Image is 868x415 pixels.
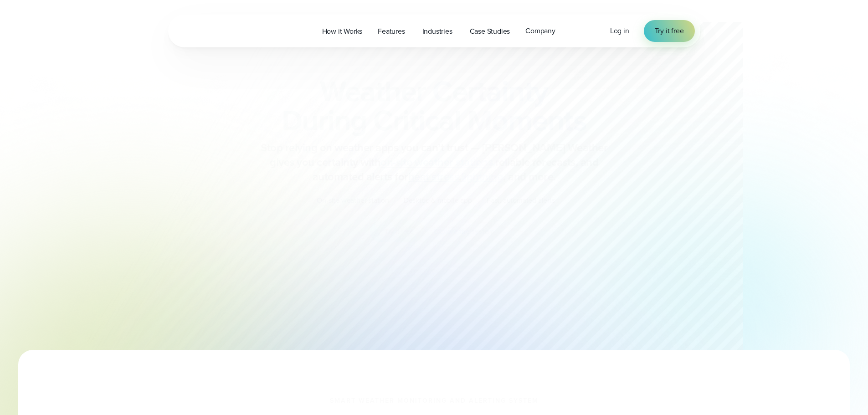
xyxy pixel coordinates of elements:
span: Features [378,26,405,37]
a: Try it free [644,20,695,42]
span: Case Studies [470,26,510,37]
a: How it Works [314,22,370,41]
a: Log in [610,26,629,36]
span: Industries [422,26,452,37]
span: Log in [610,26,629,36]
span: How it Works [322,26,363,37]
span: Try it free [655,26,684,36]
a: Case Studies [462,22,518,41]
span: Company [525,26,555,36]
